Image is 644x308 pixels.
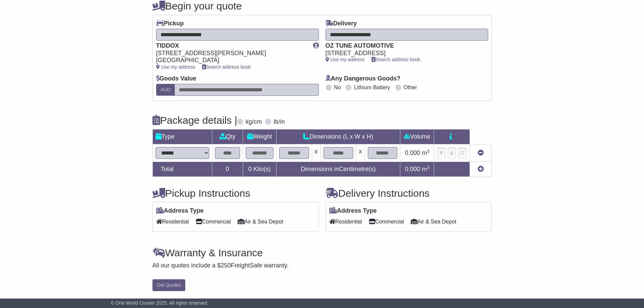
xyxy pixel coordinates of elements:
label: lb/in [273,118,285,126]
a: Use my address [156,64,195,70]
div: [STREET_ADDRESS][PERSON_NAME] [156,50,306,57]
span: 0.000 [405,149,420,156]
div: [GEOGRAPHIC_DATA] [156,57,306,64]
h4: Pickup Instructions [152,188,319,199]
td: Kilo(s) [243,162,276,177]
td: x [356,144,365,162]
span: Commercial [196,216,231,227]
span: Residential [329,216,362,227]
td: x [312,144,320,162]
label: Any Dangerous Goods? [326,75,401,82]
a: Add new item [478,166,484,172]
td: Total [152,162,212,177]
span: 0 [248,166,252,172]
span: Air & Sea Depot [238,216,283,227]
label: Goods Value [156,75,196,82]
td: Dimensions in Centimetre(s) [276,162,400,177]
span: Air & Sea Depot [411,216,456,227]
label: Lithium Battery [354,84,390,91]
div: OZ TUNE AUTOMOTIVE [326,42,481,50]
div: [STREET_ADDRESS] [326,50,481,57]
label: Delivery [326,20,357,27]
sup: 3 [427,149,430,154]
label: kg/cm [245,118,262,126]
span: Commercial [369,216,404,227]
span: m [422,149,430,156]
label: Address Type [156,207,204,215]
label: Address Type [329,207,377,215]
a: Remove this item [478,149,484,156]
a: Search address book [372,57,420,62]
td: Type [152,129,212,144]
td: Qty [212,129,243,144]
td: Volume [400,129,434,144]
label: Pickup [156,20,184,27]
td: 0 [212,162,243,177]
label: Other [404,84,417,91]
a: Use my address [326,57,365,62]
h4: Warranty & Insurance [152,247,492,258]
span: © One World Courier 2025. All rights reserved. [111,300,209,306]
label: No [334,84,341,91]
span: Residential [156,216,189,227]
button: Get Quotes [152,279,186,291]
h4: Delivery Instructions [326,188,492,199]
span: m [422,166,430,172]
span: 0.000 [405,166,420,172]
sup: 3 [427,165,430,170]
div: All our quotes include a $ FreightSafe warranty. [152,262,492,269]
span: 250 [221,262,231,269]
label: AUD [156,84,175,96]
h4: Begin your quote [152,0,492,11]
a: Search address book [202,64,251,70]
h4: Package details | [152,115,237,126]
div: TIDDOX [156,42,306,50]
td: Dimensions (L x W x H) [276,129,400,144]
td: Weight [243,129,276,144]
